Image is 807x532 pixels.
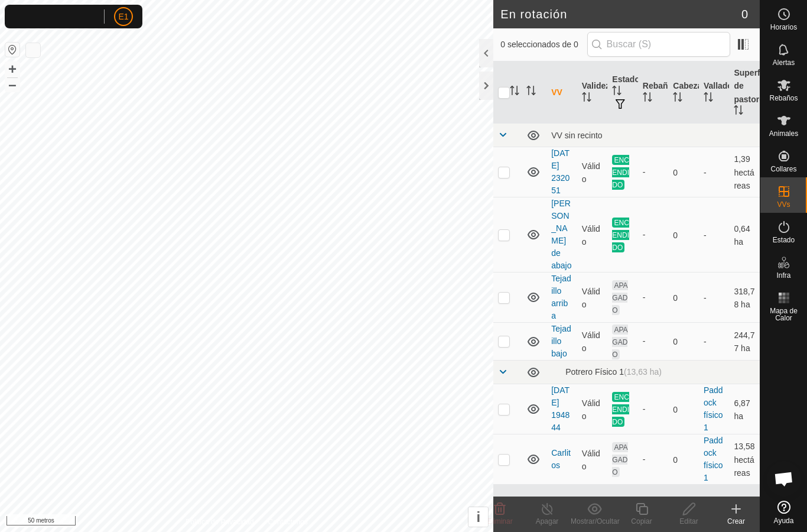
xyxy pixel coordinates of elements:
[673,167,678,177] font: 0
[766,461,802,497] div: Chat abierto
[777,200,790,209] font: VVs
[673,293,678,302] font: 0
[536,517,559,525] font: Apagar
[551,324,571,358] a: Tejadillo bajo
[551,87,562,97] font: VV
[551,148,570,195] a: [DATE] 232051
[673,337,678,346] font: 0
[582,81,610,90] font: Validez
[551,385,570,432] a: [DATE] 194844
[643,293,646,302] font: -
[551,199,571,270] a: [PERSON_NAME] de abajo
[26,43,40,57] button: Capas del Mapa
[500,40,578,49] font: 0 seleccionados de 0
[673,455,678,464] font: 0
[612,219,629,252] font: ENCENDIDO
[612,156,629,189] font: ENCENDIDO
[582,330,600,353] font: Válido
[704,81,733,90] font: Vallado
[551,274,571,320] a: Tejadillo arriba
[770,307,798,322] font: Mapa de Calor
[673,94,682,103] p-sorticon: Activar para ordenar
[760,496,807,529] a: Ayuda
[774,517,794,525] font: Ayuda
[704,385,723,432] font: Paddock físico 1
[14,9,95,34] img: Logotipo de Gallagher
[673,230,678,239] font: 0
[770,165,796,173] font: Collares
[769,129,798,138] font: Animales
[582,448,600,471] font: Válido
[624,367,662,377] font: (13,63 ha)
[704,230,707,239] font: -
[5,43,19,57] button: Restablecer Mapa
[643,336,646,346] font: -
[734,223,750,246] font: 0,64 ha
[268,518,308,526] font: Contáctenos
[773,59,795,67] font: Alertas
[186,517,253,527] a: Política de Privacidad
[643,81,673,90] font: Rebaño
[587,32,730,57] input: Buscar (S)
[526,87,536,97] p-sorticon: Activar para ordenar
[704,436,723,482] a: Paddock físico 1
[582,223,600,246] font: Válido
[741,8,748,21] font: 0
[704,167,707,177] font: -
[186,518,253,526] font: Política de Privacidad
[773,236,795,244] font: Estado
[673,404,678,414] font: 0
[643,404,646,414] font: -
[612,281,627,314] font: APAGADO
[268,517,308,527] a: Contáctenos
[776,271,790,280] font: Infra
[704,293,707,302] font: -
[631,517,652,525] font: Copiar
[734,330,754,353] font: 244,77 ha
[643,94,652,103] p-sorticon: Activar para ordenar
[8,61,17,77] font: +
[582,94,591,103] p-sorticon: Activar para ordenar
[679,517,698,525] font: Editar
[734,398,750,420] font: 6,87 ha
[612,325,627,358] font: APAGADO
[612,443,627,476] font: APAGADO
[734,442,754,477] font: 13,58 hectáreas
[727,517,745,525] font: Crear
[734,68,774,103] font: Superficie de pastoreo
[582,286,600,309] font: Válido
[551,448,571,470] a: Carlitos
[582,161,600,183] font: Válido
[551,131,602,140] font: VV sin recinto
[582,398,600,420] font: Válido
[5,62,19,76] button: +
[565,367,624,377] font: Potrero Físico 1
[8,76,16,92] font: –
[612,87,621,97] p-sorticon: Activar para ordenar
[704,94,713,103] p-sorticon: Activar para ordenar
[476,509,480,525] font: i
[510,87,519,97] p-sorticon: Activar para ordenar
[734,154,754,190] font: 1,39 hectáreas
[612,74,640,84] font: Estado
[643,230,646,239] font: -
[571,517,620,525] font: Mostrar/Ocultar
[118,17,128,26] font: E1
[704,337,707,346] font: -
[612,393,629,426] font: ENCENDIDO
[468,507,488,527] button: i
[500,8,567,21] font: En rotación
[5,77,19,92] button: –
[734,107,743,116] p-sorticon: Activar para ordenar
[770,23,797,31] font: Horarios
[734,286,754,309] font: 318,78 ha
[643,167,646,177] font: -
[673,81,707,90] font: Cabezas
